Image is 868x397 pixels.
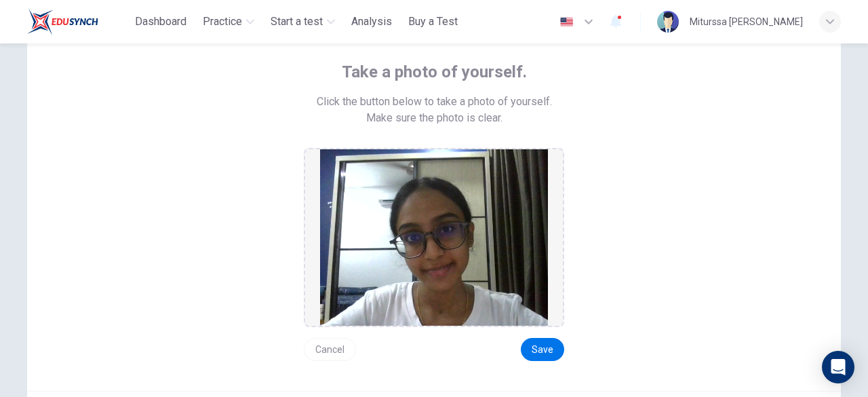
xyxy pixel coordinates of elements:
img: ELTC logo [27,8,98,35]
button: Cancel [304,338,356,361]
button: Practice [197,10,260,34]
span: Start a test [271,14,323,30]
a: ELTC logo [27,8,130,35]
img: en [558,17,575,27]
div: Open Intercom Messenger [822,351,854,383]
img: Profile picture [657,11,679,33]
img: preview screemshot [320,149,548,326]
span: Dashboard [135,14,186,30]
button: Save [521,338,564,361]
button: Buy a Test [403,10,463,34]
span: Make sure the photo is clear. [366,110,502,126]
button: Dashboard [130,10,192,34]
span: Practice [203,14,242,30]
span: Buy a Test [408,14,458,30]
button: Start a test [265,10,340,34]
div: Miturssa [PERSON_NAME] [690,14,803,30]
span: Take a photo of yourself. [342,61,527,83]
span: Click the button below to take a photo of yourself. [317,94,552,110]
span: Analysis [351,14,392,30]
button: Analysis [346,10,397,34]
